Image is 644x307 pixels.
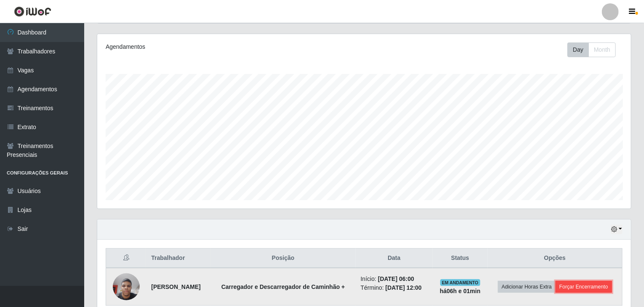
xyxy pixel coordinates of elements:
[378,275,414,282] time: [DATE] 06:00
[386,284,422,291] time: [DATE] 12:00
[440,279,480,286] span: EM ANDAMENTO
[14,6,51,17] img: CoreUI Logo
[113,269,140,304] img: 1751571336809.jpeg
[211,249,356,268] th: Posição
[356,249,433,268] th: Data
[361,275,428,283] li: Início:
[151,283,200,290] strong: [PERSON_NAME]
[498,281,556,293] button: Adicionar Horas Extra
[567,42,623,57] div: Toolbar with button groups
[440,288,481,294] strong: há 06 h e 01 min
[106,42,314,51] div: Agendamentos
[433,249,488,268] th: Status
[146,249,210,268] th: Trabalhador
[221,283,345,290] strong: Carregador e Descarregador de Caminhão +
[488,249,623,268] th: Opções
[361,283,428,292] li: Término:
[567,42,616,57] div: First group
[588,42,616,57] button: Month
[567,42,589,57] button: Day
[556,281,612,293] button: Forçar Encerramento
